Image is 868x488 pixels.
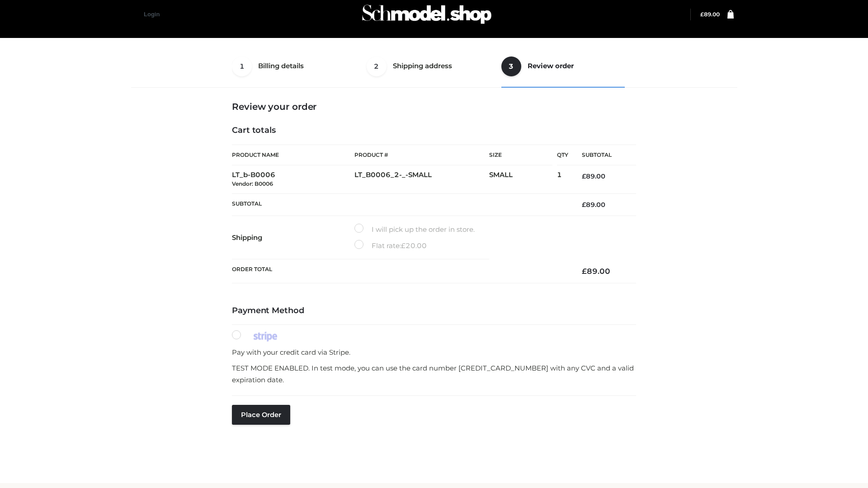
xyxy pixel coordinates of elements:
h4: Cart totals [232,126,636,136]
span: £ [582,267,587,276]
bdi: 89.00 [582,201,605,209]
th: Qty [557,145,568,165]
th: Subtotal [232,193,568,216]
td: LT_B0006_2-_-SMALL [354,165,489,194]
bdi: 89.00 [700,11,720,18]
button: Place order [232,405,290,425]
td: SMALL [489,165,557,194]
label: Flat rate: [354,240,427,252]
h3: Review your order [232,101,636,112]
th: Subtotal [568,145,636,165]
a: £89.00 [700,11,720,18]
h4: Payment Method [232,306,636,316]
span: £ [700,11,704,18]
th: Size [489,145,552,165]
th: Order Total [232,259,568,283]
td: 1 [557,165,568,194]
a: Login [144,11,160,18]
th: Shipping [232,216,354,259]
bdi: 89.00 [582,172,605,180]
p: Pay with your credit card via Stripe. [232,347,636,358]
span: £ [582,172,586,180]
p: TEST MODE ENABLED. In test mode, you can use the card number [CREDIT_CARD_NUMBER] with any CVC an... [232,362,636,385]
th: Product # [354,145,489,165]
th: Product Name [232,145,354,165]
td: LT_b-B0006 [232,165,354,194]
small: Vendor: B0006 [232,180,273,187]
label: I will pick up the order in store. [354,224,475,235]
bdi: 89.00 [582,267,610,276]
bdi: 20.00 [401,241,427,250]
span: £ [582,201,586,209]
span: £ [401,241,406,250]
